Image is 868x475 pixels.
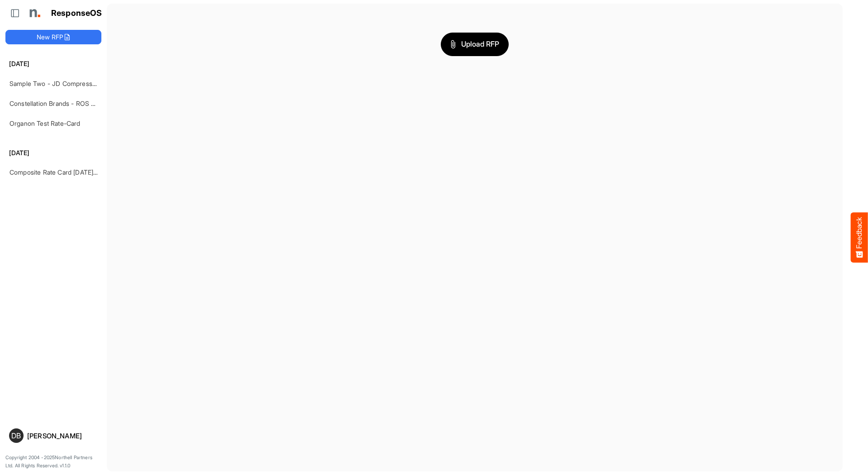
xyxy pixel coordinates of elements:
a: Constellation Brands - ROS prices [10,100,109,107]
button: Upload RFP [441,33,509,56]
a: Composite Rate Card [DATE]_smaller [10,168,117,176]
button: New RFP [5,30,101,44]
img: Northell [25,4,43,22]
a: Sample Two - JD Compressed 2 [10,80,105,87]
div: [PERSON_NAME] [27,432,98,439]
h6: [DATE] [5,148,101,158]
button: Feedback [851,213,868,263]
h6: [DATE] [5,59,101,69]
p: Copyright 2004 - 2025 Northell Partners Ltd. All Rights Reserved. v 1.1.0 [5,454,101,470]
h1: ResponseOS [51,9,102,18]
a: Organon Test Rate-Card [10,119,81,127]
span: DB [11,432,21,439]
span: Upload RFP [450,38,499,50]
